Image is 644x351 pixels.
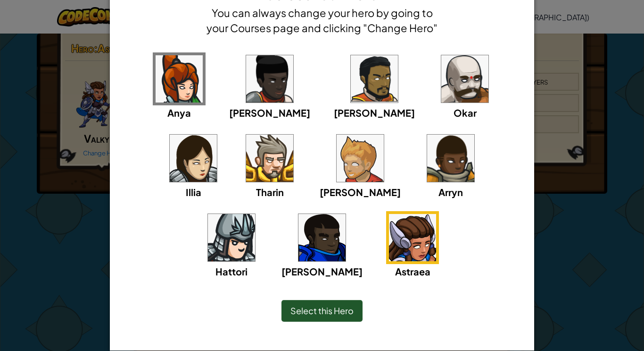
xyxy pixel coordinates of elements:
[281,265,363,277] span: [PERSON_NAME]
[167,107,191,119] span: Anya
[204,5,440,35] h4: You can always change your hero by going to your Courses page and clicking "Change Hero"
[351,55,398,103] img: portrait.png
[156,55,203,103] img: portrait.png
[208,214,255,261] img: portrait.png
[438,186,463,198] span: Arryn
[170,135,217,182] img: portrait.png
[256,186,284,198] span: Tharin
[389,214,436,261] img: portrait.png
[427,135,474,182] img: portrait.png
[229,107,310,119] span: [PERSON_NAME]
[454,107,477,119] span: Okar
[186,186,201,198] span: Illia
[334,107,415,119] span: [PERSON_NAME]
[290,305,354,316] span: Select this Hero
[320,186,401,198] span: [PERSON_NAME]
[246,135,293,182] img: portrait.png
[246,55,293,103] img: portrait.png
[395,265,430,277] span: Astraea
[441,55,488,103] img: portrait.png
[215,265,248,277] span: Hattori
[337,135,384,182] img: portrait.png
[298,214,346,261] img: portrait.png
